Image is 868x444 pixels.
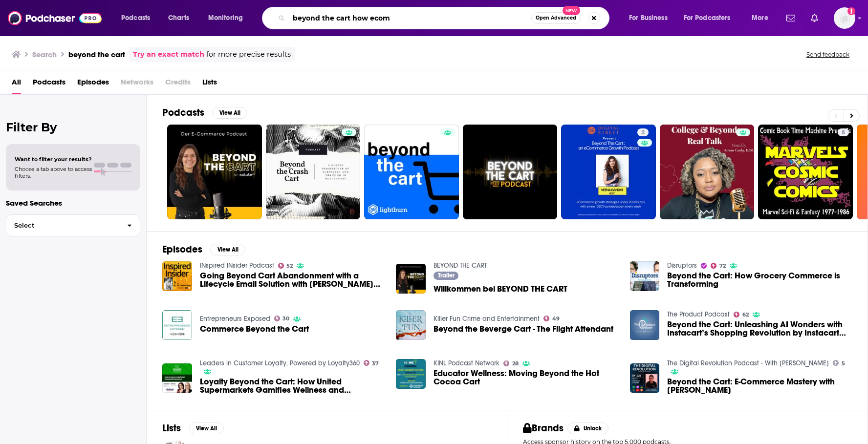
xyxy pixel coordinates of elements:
[834,7,855,29] img: User Profile
[282,317,289,321] span: 30
[162,10,195,26] a: Charts
[434,369,618,386] span: Educator Wellness: Moving Beyond the Hot Cocoa Cart
[200,359,360,367] a: Leaders in Customer Loyalty, Powered by Loyalty360
[742,313,749,317] span: 62
[364,360,379,366] a: 37
[133,49,204,60] a: Try an exact match
[630,261,660,291] img: Beyond the Cart: How Grocery Commerce is Transforming
[758,125,853,219] a: 8
[210,244,245,255] button: View All
[15,156,92,163] span: Want to filter your results?
[667,272,852,288] a: Beyond the Cart: How Grocery Commerce is Transforming
[667,320,852,337] span: Beyond the Cart: Unleashing AI Wonders with Instacart’s Shopping Revolution by Instacart CPO
[162,422,181,434] h2: Lists
[162,243,202,255] h2: Episodes
[68,50,125,59] h3: beyond the cart
[711,263,726,269] a: 72
[200,378,385,394] a: Loyalty Beyond the Cart: How United Supermarkets Gamifies Wellness and Engagement
[629,11,668,25] span: For Business
[396,359,426,389] img: Educator Wellness: Moving Beyond the Hot Cocoa Cart
[32,50,57,59] h3: Search
[434,325,613,333] a: Beyond the Beverge Cart - The Flight Attendant
[206,49,291,60] span: for more precise results
[838,128,849,136] a: 8
[434,285,567,293] span: Willkommen bei BEYOND THE CART
[719,264,726,268] span: 72
[162,422,224,434] a: ListsView All
[168,11,189,25] span: Charts
[396,310,426,340] a: Beyond the Beverge Cart - The Flight Attendant
[15,166,92,179] span: Choose a tab above to access filters.
[782,10,799,26] a: Show notifications dropdown
[200,272,385,288] span: Going Beyond Cart Abandonment with a Lifecycle Email Solution with [PERSON_NAME] Founder of Rejoiner
[833,360,845,366] a: 5
[114,10,163,26] button: open menu
[162,261,192,291] img: Going Beyond Cart Abandonment with a Lifecycle Email Solution with Mike Arsenault Founder of Rejo...
[77,74,109,94] a: Episodes
[567,423,609,434] button: Unlock
[622,10,680,26] button: open menu
[803,50,852,59] button: Send feedback
[162,363,192,393] img: Loyalty Beyond the Cart: How United Supermarkets Gamifies Wellness and Engagement
[630,363,660,393] img: Beyond the Cart: E-Commerce Mastery with Trevor Crump
[734,312,749,317] a: 62
[630,310,660,340] img: Beyond the Cart: Unleashing AI Wonders with Instacart’s Shopping Revolution by Instacart CPO
[33,74,65,94] a: Podcasts
[202,74,217,94] a: Lists
[212,107,247,119] button: View All
[667,359,829,367] a: The Digital Revolution Podcast - With Eli Adams
[531,12,581,24] button: Open AdvancedNew
[200,272,385,288] a: Going Beyond Cart Abandonment with a Lifecycle Email Solution with Mike Arsenault Founder of Rejo...
[162,106,204,119] h2: Podcasts
[200,325,309,333] a: Commerce Beyond the Cart
[434,359,499,367] a: KINL Podcast Network
[561,125,656,219] a: 2
[289,10,531,26] input: Search podcasts, credits, & more...
[121,74,153,94] span: Networks
[396,264,426,294] img: Willkommen bei BEYOND THE CART
[201,10,256,26] button: open menu
[12,74,21,94] a: All
[6,222,119,229] span: Select
[637,128,649,136] a: 2
[121,11,150,25] span: Podcasts
[807,10,822,26] a: Show notifications dropdown
[536,16,576,21] span: Open Advanced
[434,315,540,323] a: Killer Fun Crime and Entertainment
[6,214,140,236] button: Select
[438,273,455,278] span: Trailer
[752,11,768,25] span: More
[434,261,487,270] a: BEYOND THE CART
[667,378,852,394] span: Beyond the Cart: E-Commerce Mastery with [PERSON_NAME]
[667,310,730,318] a: The Product Podcast
[274,316,290,321] a: 30
[271,7,619,29] div: Search podcasts, credits, & more...
[552,317,560,321] span: 49
[745,10,781,26] button: open menu
[208,11,243,25] span: Monitoring
[8,9,102,27] img: Podchaser - Follow, Share and Rate Podcasts
[512,361,519,366] span: 28
[677,10,745,26] button: open menu
[641,128,645,138] span: 2
[563,6,580,15] span: New
[523,422,564,434] h2: Brands
[165,74,191,94] span: Credits
[372,361,379,366] span: 37
[6,120,140,134] h2: Filter By
[667,378,852,394] a: Beyond the Cart: E-Commerce Mastery with Trevor Crump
